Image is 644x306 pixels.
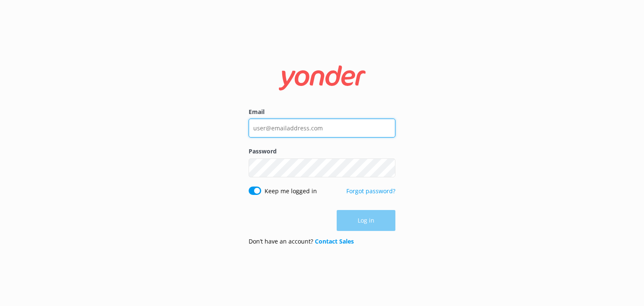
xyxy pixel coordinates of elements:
label: Email [249,107,395,117]
a: Contact Sales [315,237,354,245]
label: Keep me logged in [265,187,317,196]
a: Forgot password? [346,187,395,195]
p: Don’t have an account? [249,237,354,246]
input: user@emailaddress.com [249,119,395,137]
button: Show password [379,159,395,176]
label: Password [249,147,395,156]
